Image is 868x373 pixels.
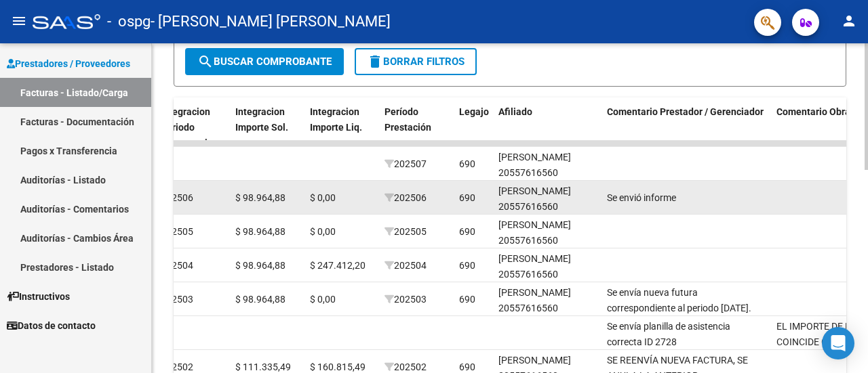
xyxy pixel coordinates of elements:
div: 690 [459,190,475,206]
span: $ 247.412,20 [310,260,366,271]
span: Integracion Importe Sol. [235,106,288,133]
span: 202507 [384,158,427,169]
span: 202506 [384,192,427,203]
datatable-header-cell: Integracion Periodo Presentacion [155,97,230,157]
span: 202503 [161,294,193,305]
span: $ 0,00 [310,192,336,203]
datatable-header-cell: Integracion Importe Liq. [304,97,379,157]
span: Integracion Importe Liq. [310,106,362,133]
mat-icon: person [841,13,857,29]
span: Se envía nueva futura correspondiente al periodo [DATE]. Por error en el importe correspondiente ... [607,287,751,359]
div: 690 [459,156,475,172]
span: 202506 [161,192,193,203]
span: $ 111.335,49 [235,361,291,372]
datatable-header-cell: Período Prestación [379,97,454,157]
span: 202504 [384,260,427,271]
mat-icon: search [197,53,214,70]
span: $ 160.815,49 [310,361,366,372]
div: [PERSON_NAME] 20557616560 [498,183,596,215]
span: - [PERSON_NAME] [PERSON_NAME] [151,7,391,37]
span: $ 98.964,88 [235,260,285,271]
button: Borrar Filtros [355,48,477,75]
div: [PERSON_NAME] 20557616560 [498,251,596,282]
button: Buscar Comprobante [185,48,344,75]
span: 202504 [161,260,193,271]
span: Se envía planilla de asistencia correcta ID 2728 [607,321,730,347]
span: 202502 [161,361,193,372]
span: 202502 [384,361,427,372]
div: 690 [459,292,475,307]
datatable-header-cell: Afiliado [493,97,601,157]
span: Datos de contacto [7,318,96,333]
div: [PERSON_NAME] 20557616560 [498,217,596,248]
span: $ 98.964,88 [235,226,285,237]
span: Borrar Filtros [367,56,465,68]
span: Legajo [459,106,489,117]
span: $ 98.964,88 [235,294,285,305]
span: 202505 [384,226,427,237]
datatable-header-cell: Comentario Prestador / Gerenciador [601,97,771,157]
span: Integracion Periodo Presentacion [161,106,218,148]
span: $ 0,00 [310,226,336,237]
div: [PERSON_NAME] 20557616560 [498,285,596,316]
span: - ospg [107,7,151,37]
span: 202503 [384,294,427,305]
div: 690 [459,258,475,273]
datatable-header-cell: Legajo [454,97,493,157]
mat-icon: menu [11,13,27,29]
span: $ 0,00 [310,294,336,305]
span: Comentario Prestador / Gerenciador [607,106,764,117]
span: Período Prestación [384,106,431,133]
div: [PERSON_NAME] 20557616560 [498,150,596,181]
span: Instructivos [7,289,70,304]
mat-icon: delete [367,53,383,70]
span: 202505 [161,226,193,237]
span: Afiliado [498,106,532,117]
span: $ 98.964,88 [235,192,285,203]
span: Buscar Comprobante [197,56,332,68]
div: 690 [459,224,475,240]
div: Open Intercom Messenger [822,327,854,359]
span: Se envió informe [607,192,676,203]
span: Prestadores / Proveedores [7,56,130,71]
datatable-header-cell: Integracion Importe Sol. [230,97,304,157]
